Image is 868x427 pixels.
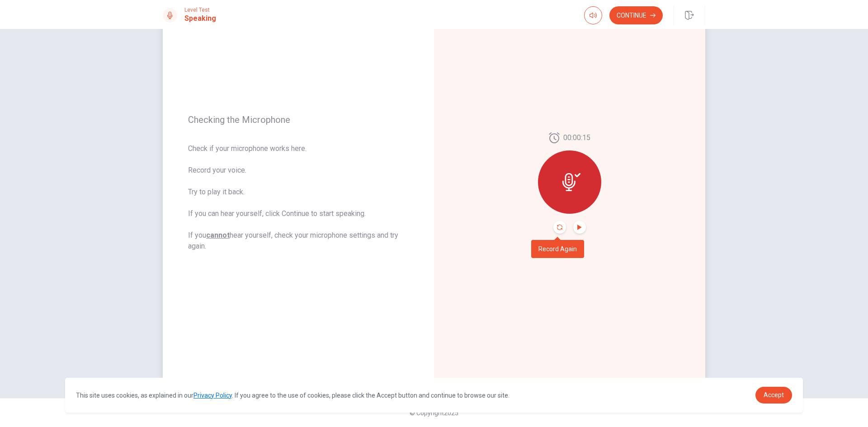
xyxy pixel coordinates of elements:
[531,240,584,258] div: Record Again
[76,392,509,399] span: This site uses cookies, as explained in our . If you agree to the use of cookies, please click th...
[184,7,216,13] span: Level Test
[755,387,792,404] a: dismiss cookie message
[184,13,216,24] h1: Speaking
[764,391,784,399] span: Accept
[563,132,590,143] span: 00:00:15
[553,221,566,234] button: Record Again
[573,221,586,234] button: Play Audio
[188,114,409,125] span: Checking the Microphone
[609,6,663,24] button: Continue
[65,378,803,413] div: cookieconsent
[193,392,232,399] a: Privacy Policy
[410,409,458,417] span: © Copyright 2025
[206,231,230,239] u: cannot
[188,143,409,252] span: Check if your microphone works here. Record your voice. Try to play it back. If you can hear your...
